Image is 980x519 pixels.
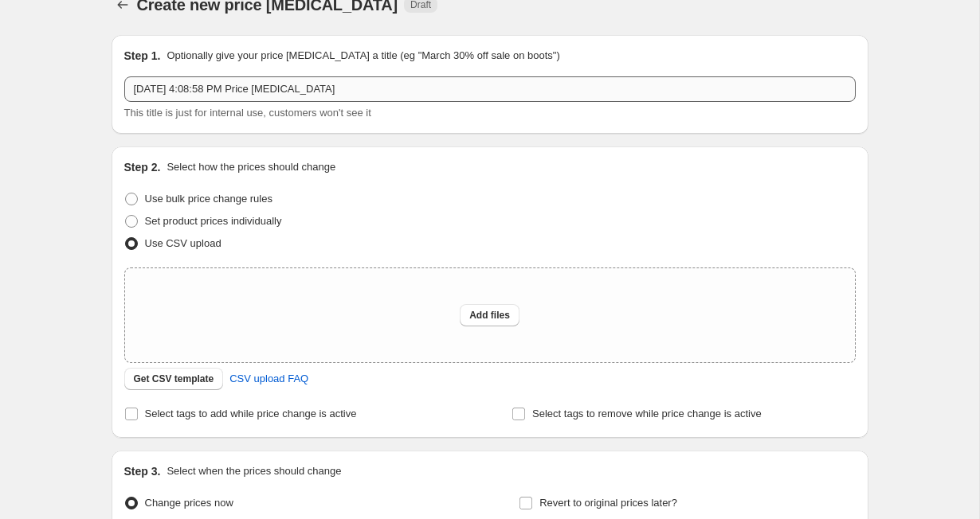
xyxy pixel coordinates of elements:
[460,304,519,326] button: Add files
[145,237,221,249] span: Use CSV upload
[167,48,559,64] p: Optionally give your price [MEDICAL_DATA] a title (eg "March 30% off sale on boots")
[145,408,357,419] span: Select tags to add while price change is active
[167,159,335,175] p: Select how the prices should change
[124,107,371,119] span: This title is just for internal use, customers won't see it
[124,48,161,64] h2: Step 1.
[167,463,341,479] p: Select when the prices should change
[124,159,161,175] h2: Step 2.
[134,373,214,385] span: Get CSV template
[229,371,308,387] span: CSV upload FAQ
[220,366,318,392] a: CSV upload FAQ
[532,408,762,419] span: Select tags to remove while price change is active
[124,463,161,479] h2: Step 3.
[145,215,282,227] span: Set product prices individually
[124,76,856,102] input: 30% off holiday sale
[539,497,677,509] span: Revert to original prices later?
[145,497,233,509] span: Change prices now
[145,193,272,205] span: Use bulk price change rules
[469,309,510,322] span: Add files
[124,368,224,390] button: Get CSV template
